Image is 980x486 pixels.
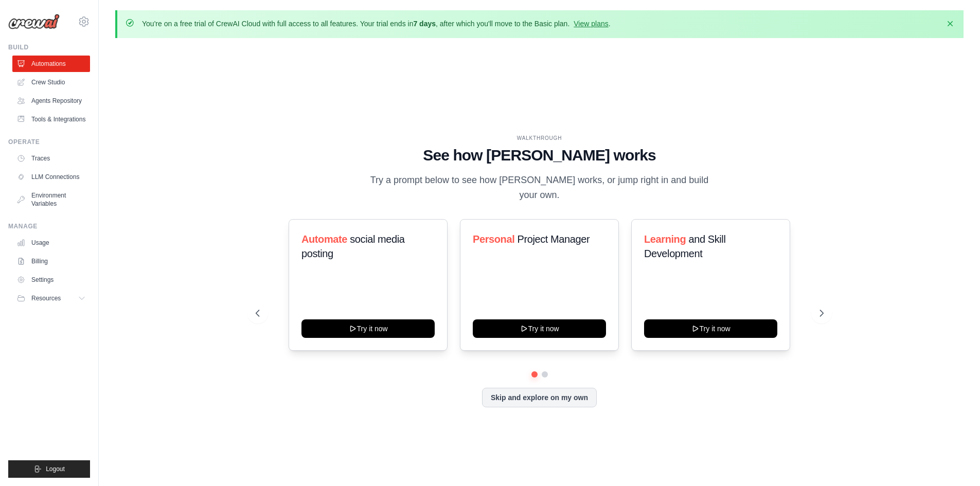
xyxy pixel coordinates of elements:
[482,388,597,407] button: Skip and explore on my own
[8,460,90,478] button: Logout
[367,173,712,203] p: Try a prompt below to see how [PERSON_NAME] works, or jump right in and build your own.
[301,233,405,259] span: social media posting
[473,319,606,338] button: Try it now
[12,150,90,167] a: Traces
[142,19,611,29] p: You're on a free trial of CrewAI Cloud with full access to all features. Your trial ends in , aft...
[12,187,90,212] a: Environment Variables
[12,111,90,128] a: Tools & Integrations
[12,235,90,251] a: Usage
[31,294,61,302] span: Resources
[517,233,590,245] span: Project Manager
[8,43,90,51] div: Build
[256,146,824,165] h1: See how [PERSON_NAME] works
[12,169,90,185] a: LLM Connections
[8,222,90,230] div: Manage
[12,56,90,72] a: Automations
[12,93,90,109] a: Agents Repository
[301,233,347,245] span: Automate
[413,20,436,28] strong: 7 days
[12,290,90,307] button: Resources
[8,14,60,29] img: Logo
[256,134,824,142] div: WALKTHROUGH
[644,319,777,338] button: Try it now
[574,20,608,28] a: View plans
[46,465,65,473] span: Logout
[473,233,514,245] span: Personal
[8,138,90,146] div: Operate
[12,272,90,288] a: Settings
[12,74,90,91] a: Crew Studio
[12,253,90,269] a: Billing
[301,319,435,338] button: Try it now
[644,233,686,245] span: Learning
